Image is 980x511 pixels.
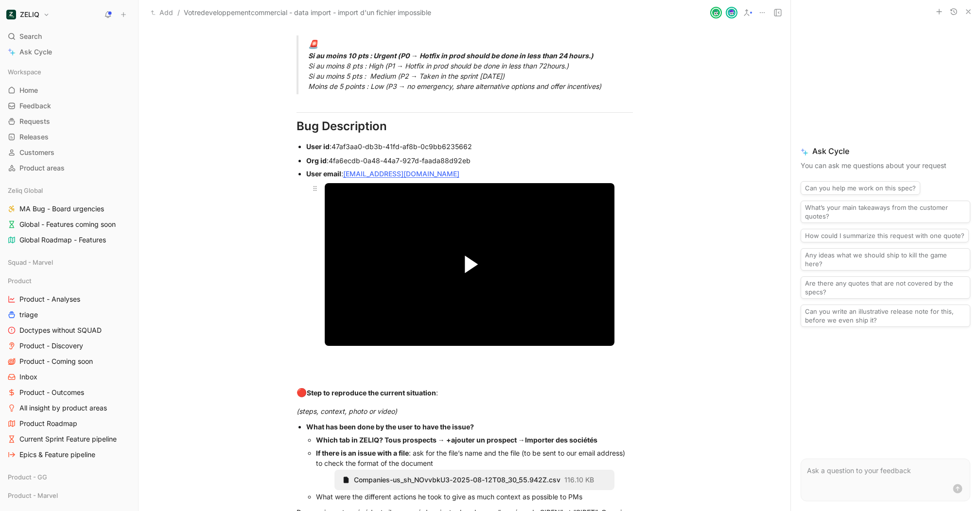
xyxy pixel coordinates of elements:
button: Play Video [448,243,491,286]
em: (steps, context, photo or video) [297,407,397,415]
span: Requests [19,117,50,126]
a: Current Sprint Feature pipeline [4,432,134,446]
div: Bug Description [297,118,633,135]
a: Product areas [4,161,134,175]
span: Product Roadmap [19,419,77,428]
button: Can you write an illustrative release note for this, before we even ship it? [801,305,970,327]
span: Home [19,85,38,95]
div: Squad - Marvel [4,255,134,270]
span: Zeliq Global [8,186,43,195]
a: Product - Analyses [4,292,134,307]
div: : ask for the file’s name and the file (to be sent to our email address) to check the format of t... [316,448,633,468]
p: You can ask me questions about your request [801,160,970,171]
span: Current Sprint Feature pipeline [19,434,117,444]
a: Product Roadmap [4,416,134,431]
div: : [306,155,633,166]
span: Global Roadmap - Features [19,235,106,245]
span: / [177,7,180,18]
div: ProductProduct - AnalysestriageDoctypes without SQUADProduct - DiscoveryProduct - Coming soonInbo... [4,273,134,462]
span: 116.10 KB [564,476,594,484]
span: Votredeveloppementcommercial - data import - import d'un fichier impossible [184,7,431,18]
div: Product - Marvel [4,488,134,506]
div: Zeliq GlobalMA Bug - Board urgenciesGlobal - Features coming soonGlobal Roadmap - Features [4,183,134,247]
img: ZELIQ [6,10,16,19]
strong: User id [306,142,330,151]
span: 🔴 [297,388,307,397]
a: [EMAIL_ADDRESS][DOMAIN_NAME] [343,170,459,178]
a: Releases [4,130,134,144]
button: How could I summarize this request with one quote? [801,229,969,242]
a: Ask Cycle [4,45,134,59]
strong: User email [306,170,341,178]
span: 4fa6ecdb-0a48-44a7-927d-faada88d92eb [329,156,471,165]
a: Global Roadmap - Features [4,233,134,247]
div: : [306,169,633,179]
span: Product - Marvel [8,491,58,500]
div: Workspace [4,65,134,79]
button: Any ideas what we should ship to kill the game here? [801,248,970,271]
span: MA Bug - Board urgencies [19,204,104,214]
button: ZELIQZELIQ [4,8,52,21]
span: Product - Discovery [19,341,83,351]
div: : [297,387,633,399]
span: All insight by product areas [19,403,107,413]
div: Product - GG [4,470,134,487]
strong: Step to reproduce the current situation [307,389,436,397]
img: avatar [711,8,721,17]
a: Requests [4,114,134,129]
a: Epics & Feature pipeline [4,447,134,462]
a: triage [4,307,134,322]
div: Squad - Marvel [4,255,134,273]
span: Epics & Feature pipeline [19,450,95,460]
a: Inbox [4,370,134,384]
a: Global - Features coming soon [4,217,134,232]
div: Si au moins 8 pts : High (P1 → Hotfix in prod should be done in less than 72hours.) Si au moins 5... [308,38,645,92]
span: Product - Coming soon [19,357,93,366]
a: All insight by product areas [4,401,134,415]
div: Product - GG [4,470,134,484]
span: Product [8,276,32,286]
span: Releases [19,132,49,142]
a: Product - Outcomes [4,385,134,400]
strong: What has been done by the user to have the issue? [306,423,474,431]
span: Search [19,31,42,42]
button: What’s your main takeaways from the customer quotes? [801,201,970,223]
strong: Si au moins 10 pts : Urgent (P0 → Hotfix in prod should be done in less than 24 hours.) [308,51,594,60]
span: Doctypes without SQUAD [19,325,102,335]
button: Are there any quotes that are not covered by the specs? [801,276,970,299]
strong: Which tab in ZELIQ? Tous prospects → +ajouter un prospect →Importer des sociétés [316,436,597,444]
a: Doctypes without SQUAD [4,323,134,338]
a: MA Bug - Board urgencies [4,202,134,216]
div: : [306,141,633,152]
div: Zeliq Global [4,183,134,198]
span: triage [19,310,38,320]
a: Feedback [4,99,134,113]
span: 47af3aa0-db3b-41fd-af8b-0c9bb6235662 [332,142,472,151]
span: Product areas [19,163,65,173]
a: Customers [4,145,134,160]
h1: ZELIQ [20,10,39,19]
div: Video Player [325,183,614,346]
span: Product - Outcomes [19,388,84,397]
strong: If there is an issue with a file [316,449,409,457]
span: Global - Features coming soon [19,220,116,229]
span: Customers [19,148,54,157]
span: Feedback [19,101,51,111]
span: Squad - Marvel [8,257,53,267]
img: avatar [727,8,736,17]
a: Product - Coming soon [4,354,134,369]
span: 🚨 [308,39,318,49]
span: Companies-us_sh_NOvvbkU3-2025-08-12T08_30_55.942Z.csv [354,476,560,484]
button: Add [148,7,175,18]
div: What were the different actions he took to give as much context as possible to PMs [316,492,633,502]
button: Can you help me work on this spec? [801,181,920,195]
span: Workspace [8,67,41,77]
div: Product [4,273,134,288]
span: Inbox [19,372,37,382]
span: Ask Cycle [19,46,52,58]
div: Search [4,29,134,44]
a: Home [4,83,134,98]
a: Product - Discovery [4,339,134,353]
strong: Org id [306,156,327,165]
span: Product - GG [8,472,47,482]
